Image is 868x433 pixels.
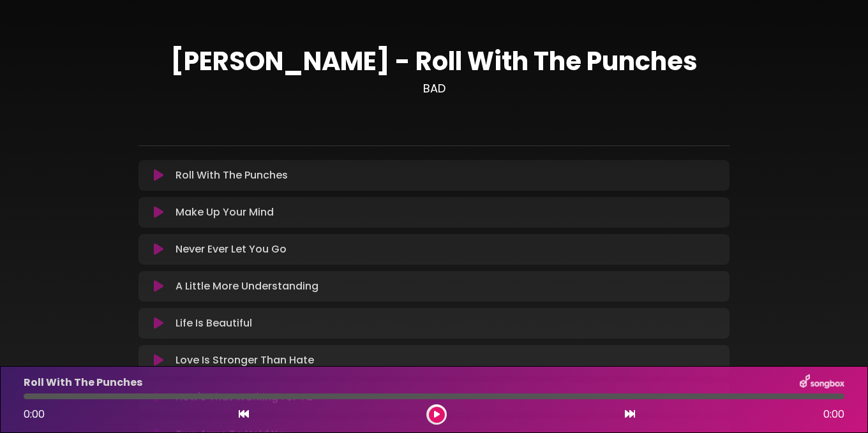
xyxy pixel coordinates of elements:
p: Make Up Your Mind [176,205,274,220]
p: Never Ever Let You Go [176,242,287,257]
span: 0:00 [823,407,844,422]
p: Life Is Beautiful [176,316,252,331]
h1: [PERSON_NAME] - Roll With The Punches [138,46,730,77]
p: A Little More Understanding [176,279,318,294]
p: Roll With The Punches [24,375,142,390]
span: 0:00 [24,407,45,422]
p: Love Is Stronger Than Hate [176,353,314,368]
p: Roll With The Punches [176,168,288,183]
img: songbox-logo-white.png [800,374,844,391]
h3: BAD [138,82,730,96]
